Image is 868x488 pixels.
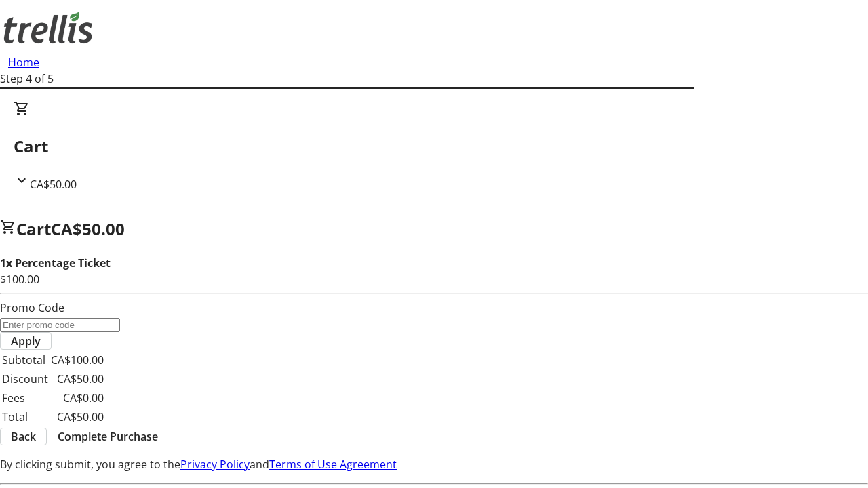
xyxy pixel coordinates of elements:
[14,134,854,159] h2: Cart
[50,370,104,388] td: CA$50.00
[1,351,49,369] td: Subtotal
[269,457,397,472] a: Terms of Use Agreement
[30,177,77,192] span: CA$50.00
[50,408,104,426] td: CA$50.00
[1,389,49,407] td: Fees
[180,457,250,472] a: Privacy Policy
[1,370,49,388] td: Discount
[14,100,854,192] div: CartCA$50.00
[47,428,169,445] button: Complete Purchase
[11,428,36,445] span: Back
[11,333,41,349] span: Apply
[1,408,49,426] td: Total
[51,218,125,240] span: CA$50.00
[50,389,104,407] td: CA$0.00
[58,428,158,445] span: Complete Purchase
[16,218,51,240] span: Cart
[50,351,104,369] td: CA$100.00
